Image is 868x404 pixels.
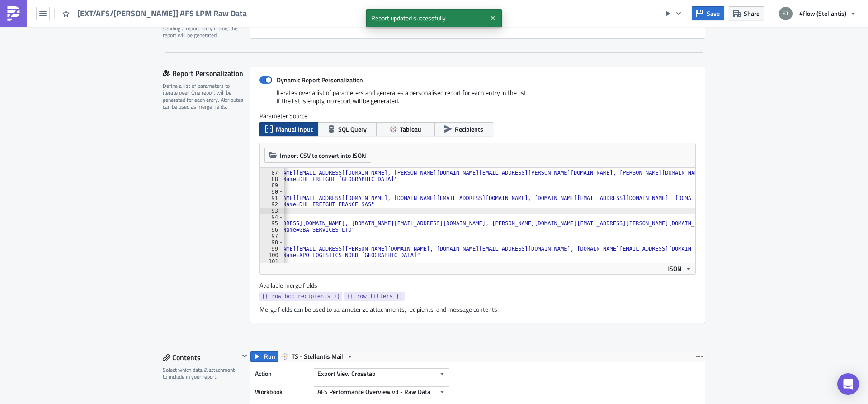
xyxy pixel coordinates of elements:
span: [EXT/AFS/[PERSON_NAME]] AFS LPM Raw Data [77,8,248,19]
span: TS - Stellantis Mail [292,351,343,362]
span: Dear Please find attached the overview of your performance as well as compliance for the last 6 w... [4,4,413,62]
div: Report Personalization [163,67,250,80]
div: 87 [260,170,284,176]
div: Iterates over a list of parameters and generates a personalised report for each entry in the list... [259,89,696,112]
button: Hide content [239,351,250,361]
div: Optionally, perform a condition check before generating and sending a report. Only if true, the r... [163,11,244,39]
label: Workbook [255,385,309,399]
label: Parameter Source [259,112,696,120]
span: Manual Input [276,124,313,134]
span: Share [744,9,759,18]
div: 93 [260,208,284,214]
button: Recipients [434,122,493,136]
span: 4flow (Stellantis) [799,9,846,18]
div: 90 [260,189,284,195]
label: Available merge fields [259,281,327,290]
div: 89 [260,182,284,189]
button: Export View Crosstab [314,368,449,379]
div: 99 [260,246,284,252]
div: 91 [260,195,284,201]
button: 4flow (Stellantis) [774,4,861,24]
button: Save [692,6,724,20]
span: Import CSV to convert into JSON [280,151,366,160]
div: Select which data & attachment to include in your report. [163,366,239,380]
div: 101 [260,258,284,265]
span: JSON [668,264,682,273]
span: SQL Query [338,124,367,134]
div: 95 [260,220,284,227]
button: JSON [665,263,695,274]
button: Manual Input [259,122,318,136]
button: Import CSV to convert into JSON [264,148,371,163]
button: Run [250,351,278,362]
span: AFS Performance Overview v3 - Raw Data [317,387,430,396]
div: 96 [260,227,284,233]
button: Tableau [376,122,435,136]
button: SQL Query [318,122,377,136]
div: 100 [260,252,284,258]
button: Share [729,6,764,20]
span: Run [264,351,275,362]
div: Define a list of parameters to iterate over. One report will be generated for each entry. Attribu... [163,82,244,110]
div: 92 [260,201,284,208]
div: Open Intercom Messenger [837,373,859,395]
span: Recipients [455,124,483,134]
a: {{ row.bcc_recipients }} [259,292,342,301]
span: Export View Crosstab [317,369,376,378]
body: Rich Text Area. Press ALT-0 for help. [4,4,432,62]
span: Report updated successfully [366,9,486,27]
div: 94 [260,214,284,220]
label: Action [255,367,309,380]
button: TS - Stellantis Mail [278,351,357,362]
div: 98 [260,239,284,246]
img: Avatar [778,6,793,21]
a: {{ row.filters }}, [17,4,58,11]
a: {{ row.filters }} [344,292,405,301]
img: PushMetrics [6,6,21,21]
span: Tableau [400,124,421,134]
div: Merge fields can be used to parameterize attachments, recipients, and message contents. [259,305,696,314]
div: Contents [163,351,239,364]
strong: Dynamic Report Personalization [277,75,363,85]
span: Save [707,9,720,18]
div: 88 [260,176,284,182]
div: 97 [260,233,284,239]
span: {{ row.filters }} [347,292,402,301]
button: AFS Performance Overview v3 - Raw Data [314,386,449,397]
span: {{ row.bcc_recipients }} [262,292,340,301]
button: Close [486,11,500,25]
